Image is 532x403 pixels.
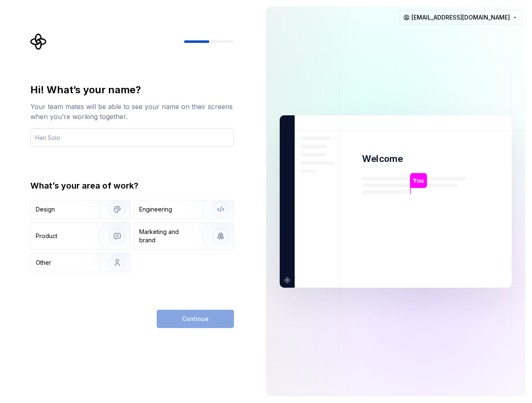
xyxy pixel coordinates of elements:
p: Welcome [362,153,403,165]
div: Product [36,232,57,240]
div: Hi! What’s your name? [30,83,234,97]
div: What’s your area of work? [30,180,234,192]
div: Your team mates will be able to see your name on their screens when you’re working together. [30,102,234,122]
span: [EMAIL_ADDRESS][DOMAIN_NAME] [411,13,510,22]
div: Other [36,259,51,267]
svg: Supernova Logo [30,33,47,50]
div: Marketing and brand [139,228,195,244]
input: Han Solo [30,128,234,147]
button: [EMAIL_ADDRESS][DOMAIN_NAME] [399,10,522,25]
div: Design [36,205,55,214]
div: Engineering [139,205,172,214]
p: You [413,176,424,185]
